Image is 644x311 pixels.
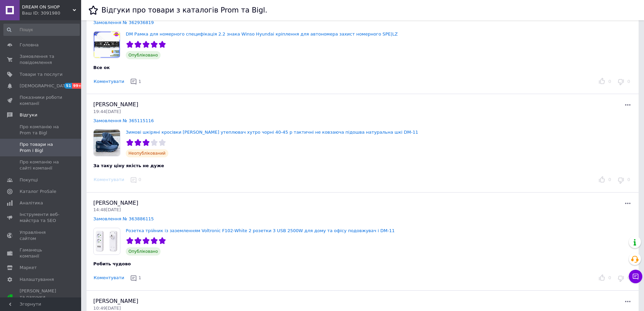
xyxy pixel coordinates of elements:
[20,288,63,307] span: [PERSON_NAME] та рахунки
[93,163,164,168] span: За таку ціну якість не дуже
[138,79,141,84] span: 1
[22,10,81,16] div: Ваш ID: 3091980
[128,76,144,87] button: 1
[93,306,121,311] span: 10:49[DATE]
[20,177,38,183] span: Покупці
[93,20,154,25] a: Замовлення № 362936819
[93,274,124,282] button: Коментувати
[126,51,161,59] span: Опубліковано
[93,101,138,108] span: [PERSON_NAME]
[20,71,63,77] span: Товари та послуги
[94,31,120,58] img: DM Рамка для номерного специфікація 2.2 знака Winso Hyundai кріплення для автономера захист номер...
[3,24,80,36] input: Пошук
[64,83,72,89] span: 51
[20,53,63,66] span: Замовлення та повідомлення
[93,216,154,221] a: Замовлення № 363886115
[20,94,63,107] span: Показники роботи компанії
[20,265,37,271] span: Маркет
[126,247,161,256] span: Опубліковано
[20,229,63,242] span: Управління сайтом
[93,109,121,114] span: 19:44[DATE]
[20,247,63,259] span: Гаманець компанії
[126,130,418,135] a: Зимові шкіряні кросівки [PERSON_NAME] утеплювач хутро чорні 40-45 р тактичні не ковзаюча підошва ...
[20,83,70,89] span: [DEMOGRAPHIC_DATA]
[20,42,39,48] span: Головна
[20,159,63,171] span: Про компанію на сайті компанії
[93,65,110,70] span: Все ок
[72,83,83,89] span: 99+
[128,273,144,283] button: 1
[94,130,120,156] img: Зимові шкіряні кросівки Jordan утеплювач хутро чорні 40-45 р тактичні не ковзаюча підошва натурал...
[126,149,168,157] span: Неопублікований
[20,188,56,195] span: Каталог ProSale
[138,275,141,280] span: 1
[93,298,138,304] span: [PERSON_NAME]
[126,228,395,233] a: Розетка трійник із заземленням Voltronic F102-White 2 розетки 3 USB 2500W для дому та офісу подов...
[101,6,267,14] h1: Відгуки про товари з каталогів Prom та Bigl.
[20,112,37,118] span: Відгуки
[20,141,63,154] span: Про товари на Prom і Bigl
[93,78,124,85] button: Коментувати
[93,261,131,266] span: Робить чудово
[20,200,43,206] span: Аналітика
[94,228,120,254] img: Розетка трійник із заземленням Voltronic F102-White 2 розетки 3 USB 2500W для дому та офісу подов...
[93,200,138,206] span: [PERSON_NAME]
[629,270,642,283] button: Чат з покупцем
[22,4,73,10] span: DREAM ON SHOP
[20,276,54,283] span: Налаштування
[20,212,63,224] span: Інструменти веб-майстра та SEO
[126,31,398,37] a: DM Рамка для номерного специфікація 2.2 знака Winso Hyundai кріплення для автономера захист номер...
[93,118,154,123] a: Замовлення № 365115116
[93,207,121,212] span: 14:48[DATE]
[20,124,63,136] span: Про компанію на Prom та Bigl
